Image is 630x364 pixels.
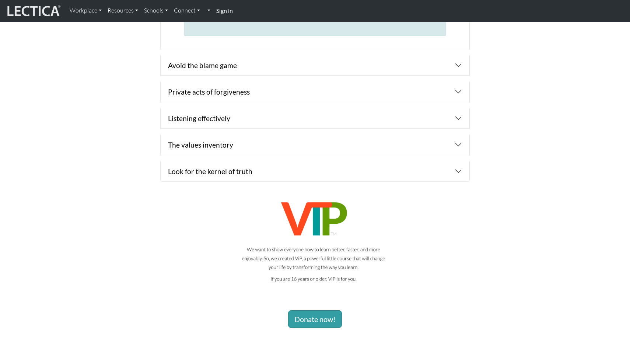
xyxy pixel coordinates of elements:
[67,3,105,18] a: Workplace
[161,55,469,75] button: Avoid the blame game
[141,3,171,18] a: Schools
[161,135,469,155] button: The values inventory
[161,161,469,181] button: Look for the kernel of truth
[161,82,469,102] button: Private acts of forgiveness
[105,3,141,18] a: Resources
[161,108,469,128] button: Listening effectively
[216,7,233,14] strong: Sign in
[288,310,342,328] a: Donate now!
[6,4,61,18] img: lecticalive
[213,3,236,19] a: Sign in
[171,3,203,18] a: Connect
